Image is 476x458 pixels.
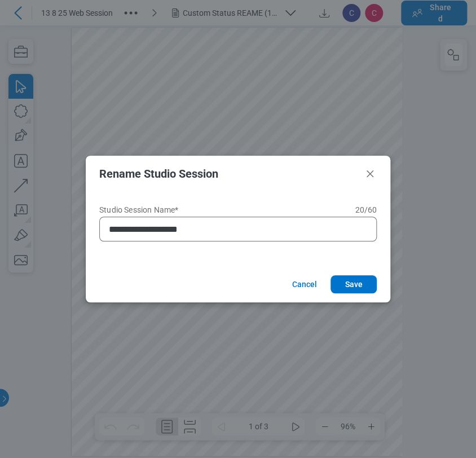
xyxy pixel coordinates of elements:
button: Cancel [287,275,321,293]
h2: Rename Studio Session [99,168,359,180]
span: 20 / 60 [355,205,377,214]
button: Close [363,167,377,180]
button: Save [330,275,377,293]
span: Studio Session Name* [99,205,178,214]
